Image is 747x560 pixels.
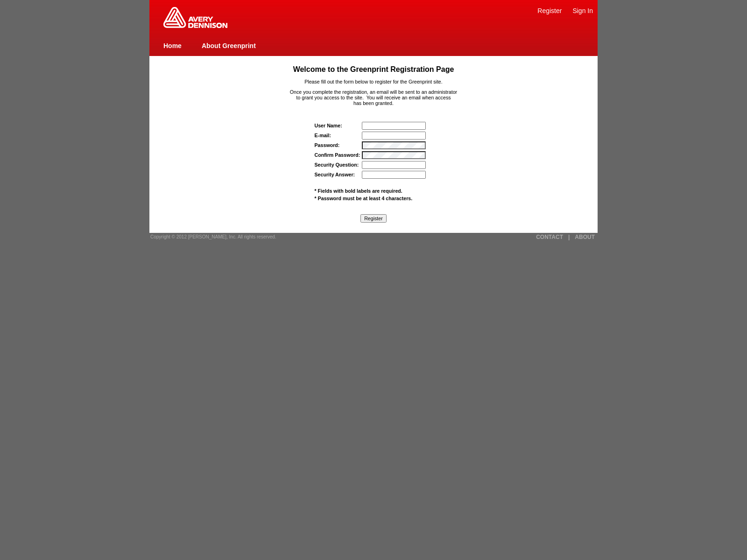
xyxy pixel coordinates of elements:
[150,234,276,239] span: Copyright © 2012 [PERSON_NAME], Inc. All rights reserved.
[163,7,227,28] img: Home
[315,188,402,194] span: * Fields with bold labels are required.
[568,234,570,240] a: |
[360,214,387,223] input: Register
[315,196,413,201] span: * Password must be at least 4 characters.
[315,123,342,128] strong: User Name:
[315,142,340,148] label: Password:
[168,79,580,84] p: Please fill out the form below to register for the Greenprint site.
[163,42,182,49] a: Home
[163,23,227,29] a: Greenprint
[168,65,580,74] h1: Welcome to the Greenprint Registration Page
[315,172,355,177] label: Security Answer:
[168,89,580,106] p: Once you complete the registration, an email will be sent to an administrator to grant you access...
[315,133,331,138] label: E-mail:
[315,152,360,158] label: Confirm Password:
[575,234,595,240] a: ABOUT
[537,7,562,14] a: Register
[202,42,256,49] a: About Greenprint
[536,234,563,240] a: CONTACT
[315,162,359,168] label: Security Question:
[572,7,593,14] a: Sign In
